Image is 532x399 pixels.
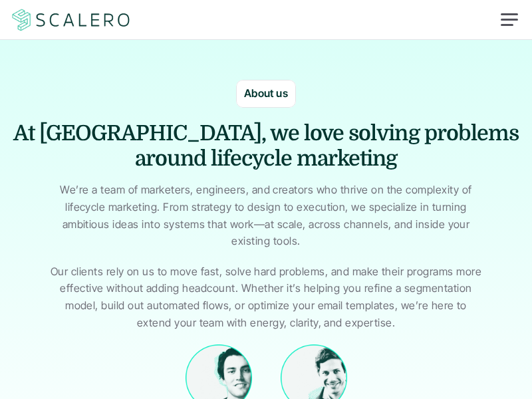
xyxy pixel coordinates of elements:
[50,263,482,331] p: Our clients rely on us to move fast, solve hard problems, and make their programs more effective ...
[10,7,132,33] img: Scalero company logo
[10,121,522,172] h1: At [GEOGRAPHIC_DATA], we love solving problems around lifecycle marketing
[50,182,482,249] p: We’re a team of marketers, engineers, and creators who thrive on the complexity of lifecycle mark...
[10,8,132,32] a: Scalero company logo
[244,85,289,102] p: About us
